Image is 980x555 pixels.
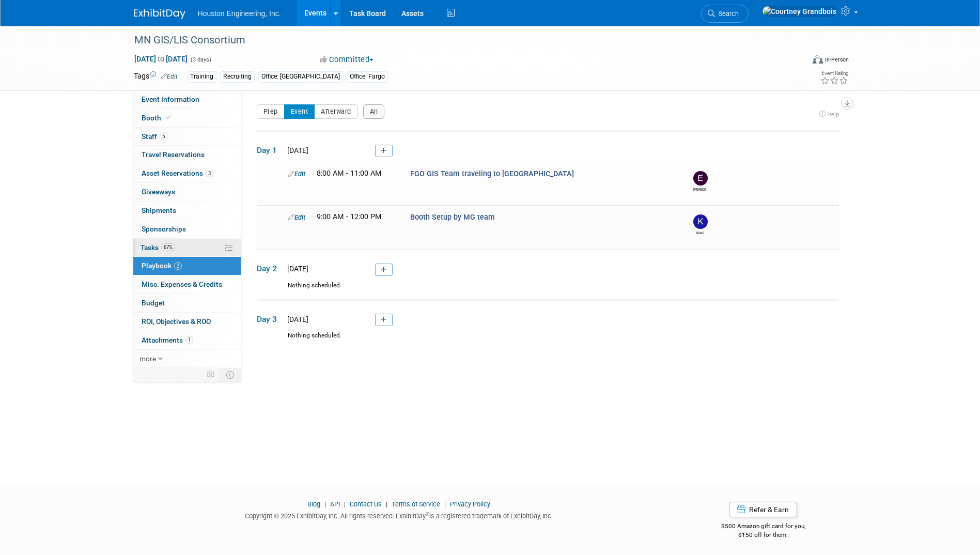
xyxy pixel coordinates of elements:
img: Format-Inperson.png [813,55,823,64]
td: Toggle Event Tabs [220,368,241,381]
div: Training [187,71,216,82]
span: [DATE] [284,146,308,155]
div: Office: Fargo [347,71,388,82]
a: API [330,500,340,508]
a: Terms of Service [392,500,440,508]
a: Search [701,5,749,23]
a: Event Information [133,90,241,109]
a: Travel Reservations [133,146,241,164]
div: Recruiting [220,71,255,82]
span: Asset Reservations [142,169,213,177]
span: 1 [185,336,193,344]
span: Giveaways [142,188,175,196]
span: Shipments [142,206,176,214]
a: Budget [133,294,241,312]
img: Erik Nelson [693,171,708,186]
div: $500 Amazon gift card for you, [680,515,847,539]
span: | [322,500,329,508]
span: Day 2 [257,263,283,274]
div: Event Format [743,54,849,69]
div: MN GIS/LIS Consortium [131,31,788,50]
div: Kiah Sagami [693,229,706,236]
button: Prep [257,104,285,119]
div: Office: [GEOGRAPHIC_DATA] [258,71,343,82]
span: Tasks [141,243,175,252]
td: Personalize Event Tab Strip [202,368,220,381]
span: Travel Reservations [142,150,205,159]
button: Committed [316,54,378,65]
span: ROI, Objectives & ROO [142,317,211,326]
span: to [156,55,166,63]
a: Tasks67% [133,239,241,257]
span: 5 [160,132,167,140]
a: Edit [161,73,178,80]
span: Misc. Expenses & Credits [142,280,222,288]
span: Booth Setup by MG team [410,213,495,222]
span: Playbook [142,261,182,270]
span: 67% [161,243,175,251]
span: Booth [142,114,173,122]
a: Booth [133,109,241,127]
a: Sponsorships [133,220,241,238]
a: ROI, Objectives & ROO [133,313,241,331]
img: ExhibitDay [134,9,185,19]
i: Booth reservation complete [166,115,171,120]
a: Edit [288,213,305,221]
span: 2 [174,262,182,270]
span: Sponsorships [142,225,186,233]
span: Day 3 [257,314,283,325]
button: All [363,104,385,119]
img: Kiah Sagami [693,214,708,229]
div: Erik Nelson [693,186,706,192]
a: Asset Reservations3 [133,164,241,182]
a: Playbook2 [133,257,241,275]
sup: ® [426,512,429,517]
span: Search [715,10,739,18]
span: Staff [142,132,167,141]
span: 8:00 AM - 11:00 AM [317,169,382,178]
span: (3 days) [190,56,211,63]
img: Courtney Grandbois [762,6,837,17]
a: more [133,350,241,368]
div: Event Rating [820,71,848,76]
span: [DATE] [284,315,308,323]
button: Afterward [314,104,358,119]
span: 9:00 AM - 12:00 PM [317,212,382,221]
div: Nothing scheduled. [257,331,839,349]
a: Blog [307,500,320,508]
a: Refer & Earn [729,502,797,517]
a: Giveaways [133,183,241,201]
span: Event Information [142,95,199,103]
div: $150 off for them. [680,531,847,539]
span: | [341,500,348,508]
span: Budget [142,299,165,307]
span: [DATE] [DATE] [134,54,188,64]
a: Misc. Expenses & Credits [133,275,241,294]
span: help [828,111,839,118]
span: more [139,354,156,363]
span: Day 1 [257,145,283,156]
a: Contact Us [350,500,382,508]
span: 3 [206,169,213,177]
a: Privacy Policy [450,500,490,508]
a: Shipments [133,202,241,220]
div: Nothing scheduled. [257,281,839,299]
td: Tags [134,71,178,83]
a: Staff5 [133,128,241,146]
span: | [442,500,448,508]
a: Edit [288,170,305,178]
span: [DATE] [284,265,308,273]
button: Event [284,104,315,119]
div: In-Person [825,56,849,64]
span: Houston Engineering, Inc. [198,9,281,18]
span: Attachments [142,336,193,344]
span: | [383,500,390,508]
div: Copyright © 2025 ExhibitDay, Inc. All rights reserved. ExhibitDay is a registered trademark of Ex... [134,509,665,521]
span: FGO GIS Team traveling to [GEOGRAPHIC_DATA] [410,169,574,178]
a: Attachments1 [133,331,241,349]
